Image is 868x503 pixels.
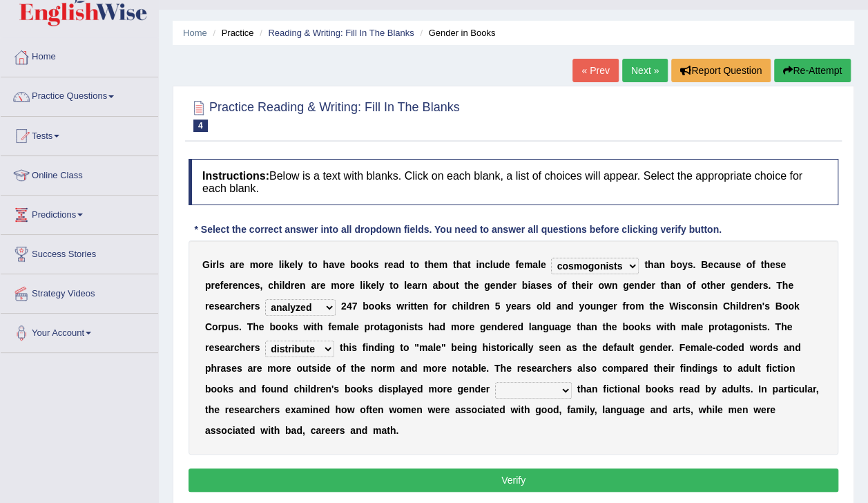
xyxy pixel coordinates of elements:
[331,280,339,291] b: m
[363,280,365,291] b: i
[545,301,551,312] b: d
[434,301,437,312] b: f
[499,259,505,270] b: d
[710,280,716,291] b: h
[598,280,604,291] b: o
[298,259,303,270] b: y
[490,259,493,270] b: l
[756,301,762,312] b: n
[453,259,456,270] b: t
[467,259,471,270] b: t
[268,259,273,270] b: e
[542,301,545,312] b: l
[528,280,530,291] b: i
[432,280,438,291] b: a
[239,259,244,270] b: e
[300,280,306,291] b: n
[245,301,251,312] b: e
[287,321,293,332] b: k
[589,280,592,291] b: r
[530,280,536,291] b: a
[205,301,209,312] b: r
[724,259,730,270] b: u
[340,259,345,270] b: e
[388,259,394,270] b: e
[376,280,379,291] b: l
[437,301,443,312] b: o
[704,301,709,312] b: s
[748,280,754,291] b: d
[524,259,532,270] b: m
[752,259,755,270] b: f
[205,321,212,332] b: C
[374,301,380,312] b: o
[701,280,707,291] b: o
[189,222,727,237] div: * Select the correct answer into all dropdown fields. You need to answer all questions before cli...
[661,280,664,291] b: t
[439,259,447,270] b: m
[410,259,414,270] b: t
[678,301,681,312] b: i
[189,159,838,205] h4: Below is a text with blanks. Click on each blank, a list of choices will appear. Select the appro...
[189,468,838,492] button: Verify
[495,301,501,312] b: 5
[557,280,563,291] b: o
[764,259,770,270] b: h
[479,259,485,270] b: n
[646,280,652,291] b: e
[644,259,648,270] b: t
[774,59,851,82] button: Re-Attempt
[671,59,771,82] button: Report Question
[1,235,158,269] a: Success Stories
[434,259,439,270] b: e
[692,280,695,291] b: f
[622,301,626,312] b: f
[352,301,358,312] b: 7
[751,301,756,312] b: e
[671,259,677,270] b: b
[279,280,282,291] b: i
[556,301,561,312] b: a
[788,280,793,291] b: e
[613,301,617,312] b: r
[501,280,508,291] b: d
[579,301,584,312] b: y
[788,301,794,312] b: o
[413,259,419,270] b: o
[708,301,711,312] b: i
[183,28,207,38] a: Home
[519,259,524,270] b: e
[711,301,717,312] b: n
[408,301,411,312] b: i
[776,280,782,291] b: T
[214,301,220,312] b: s
[273,280,280,291] b: h
[670,280,675,291] b: a
[511,301,517,312] b: e
[414,301,417,312] b: t
[525,301,531,312] b: s
[760,259,764,270] b: t
[228,321,234,332] b: u
[404,301,407,312] b: r
[575,280,581,291] b: h
[634,280,640,291] b: n
[340,280,346,291] b: o
[284,280,291,291] b: d
[452,301,457,312] b: c
[209,301,214,312] b: e
[708,259,713,270] b: e
[247,321,253,332] b: T
[311,259,318,270] b: o
[770,259,775,270] b: e
[1,314,158,348] a: Your Account
[495,280,501,291] b: n
[762,280,768,291] b: s
[234,301,240,312] b: c
[512,280,516,291] b: r
[532,259,538,270] b: a
[688,259,693,270] b: s
[753,280,759,291] b: e
[329,259,334,270] b: a
[1,196,158,230] a: Predictions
